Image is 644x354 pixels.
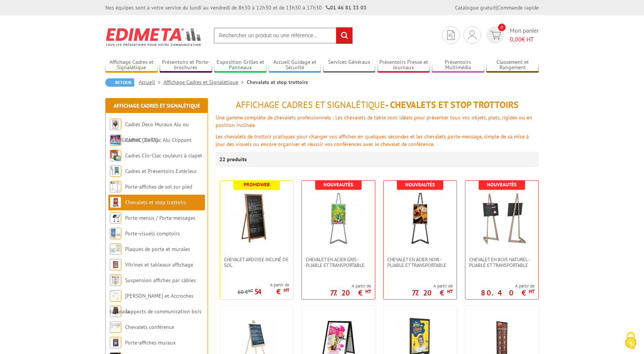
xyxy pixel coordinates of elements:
[160,59,212,71] a: Présentoirs et Porte-brochures
[110,228,121,239] img: Porte-visuels comptoirs
[485,26,539,44] a: devis rapide 0 Mon panier 0,00€ HT
[110,321,121,333] img: Chevalets conférence
[617,328,644,354] button: Cookies (fenêtre modale)
[230,192,283,245] img: Chevalet Ardoise incliné de sol
[244,181,270,188] b: Promoweb
[125,277,196,284] a: Suspension affiches par câbles
[125,308,201,315] a: Supports de communication bois
[302,257,375,268] a: Chevalet en Acier gris - Pliable et transportable
[412,283,453,289] span: A partir de
[312,192,365,245] img: Chevalet en Acier gris - Pliable et transportable
[247,78,308,86] li: Chevalets et stop trottoirs
[306,257,371,268] span: Chevalet en Acier gris - Pliable et transportable
[481,291,535,295] p: 80.40 €
[110,337,121,348] img: Porte-affiches muraux
[469,257,535,268] span: Chevalet en bois naturel - Pliable et transportable
[125,152,202,159] a: Cadres Clic-Clac couleurs à clapet
[498,24,506,31] span: 0
[105,59,158,71] a: Affichage Cadres et Signalétique
[125,137,192,143] a: Cadres Clic-Clac Alu Clippant
[269,59,321,71] a: Accueil Guidage et Sécurité
[510,35,522,43] span: 0,00
[447,288,453,295] sup: HT
[125,214,195,221] a: Porte-menus / Porte-messages
[455,4,539,11] div: |
[110,121,189,143] a: Cadres Deco Muraux Alu ou [GEOGRAPHIC_DATA]
[475,192,528,245] img: Chevalet en bois naturel - Pliable et transportable
[323,59,376,71] a: Services Généraux
[326,4,366,11] strong: 01 46 81 33 03
[487,181,517,188] b: Nouveautés
[393,192,447,245] img: Chevalet en Acier noir - Pliable et transportable
[510,35,539,44] span: € HT
[384,257,457,268] a: Chevalet en Acier noir - Pliable et transportable
[125,246,190,252] a: Plaques de porte et murales
[105,4,366,11] div: Nos équipes sont à votre service du lundi au vendredi de 8h30 à 12h30 et de 13h30 à 17h30
[110,181,121,192] img: Porte-affiches de sol sur pied
[125,339,176,346] a: Porte-affiches muraux
[216,133,529,148] span: Les chevalets de trottoir pratiques pour changer vos affiches en quelques secondes et les chevale...
[216,114,532,129] span: Une gamme complète de chevalets professionnels : Les chevalets de table sont idéals pour présente...
[412,291,453,295] p: 77.20 €
[236,99,385,111] span: Affichage Cadres et Signalétique
[238,289,253,295] p: 60 €
[330,291,371,295] p: 77.20 €
[447,30,455,40] img: devis rapide
[125,324,174,330] a: Chevalets conférence
[497,4,539,11] a: Commande rapide
[114,102,200,109] a: Affichage Cadres et Signalétique
[365,288,371,295] sup: HT
[110,292,194,315] a: [PERSON_NAME] et Accroches tableaux
[405,181,435,188] b: Nouveautés
[216,100,539,110] h1: - Chevalets et stop trottoirs
[490,31,501,40] img: devis rapide
[219,152,248,167] p: 22 produits
[110,275,121,286] img: Suspension affiches par câbles
[468,30,476,40] img: devis rapide
[529,288,535,295] sup: HT
[110,119,121,130] img: Cadres Deco Muraux Alu ou Bois
[284,287,289,294] sup: HT
[510,26,539,44] span: Mon panier
[387,257,453,268] span: Chevalet en Acier noir - Pliable et transportable
[432,59,484,71] a: Présentoirs Multimédia
[110,212,121,224] img: Porte-menus / Porte-messages
[248,288,253,293] sup: HT
[110,150,121,161] img: Cadres Clic-Clac couleurs à clapet
[110,290,121,302] img: Cimaises et Accroches tableaux
[110,197,121,208] img: Chevalets et stop trottoirs
[330,283,371,289] span: A partir de
[125,168,197,175] a: Cadres et Présentoirs Extérieur
[110,259,121,270] img: Vitrines et tableaux affichage
[139,79,163,86] a: Accueil
[455,4,496,11] a: Catalogue gratuit
[481,283,535,289] span: A partir de
[125,199,186,206] a: Chevalets et stop trottoirs
[105,23,202,51] img: Edimeta
[336,27,352,44] input: rechercher
[125,261,193,268] a: Vitrines et tableaux affichage
[378,59,430,71] a: Présentoirs Presse et Journaux
[214,27,353,44] input: Rechercher un produit ou une référence...
[465,257,538,268] a: Chevalet en bois naturel - Pliable et transportable
[324,181,353,188] b: Nouveautés
[105,78,134,87] a: Retour
[125,230,180,237] a: Porte-visuels comptoirs
[125,183,192,190] a: Porte-affiches de sol sur pied
[110,165,121,177] img: Cadres et Présentoirs Extérieur
[214,59,266,71] a: Exposition Grilles et Panneaux
[224,257,289,268] span: Chevalet Ardoise incliné de sol
[621,331,640,350] img: Cookies (fenêtre modale)
[110,243,121,255] img: Plaques de porte et murales
[238,282,289,288] span: A partir de
[254,289,289,294] p: 54 €
[486,59,539,71] a: Classement et Rangement
[163,79,247,86] a: Affichage Cadres et Signalétique
[220,257,293,268] a: Chevalet Ardoise incliné de sol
